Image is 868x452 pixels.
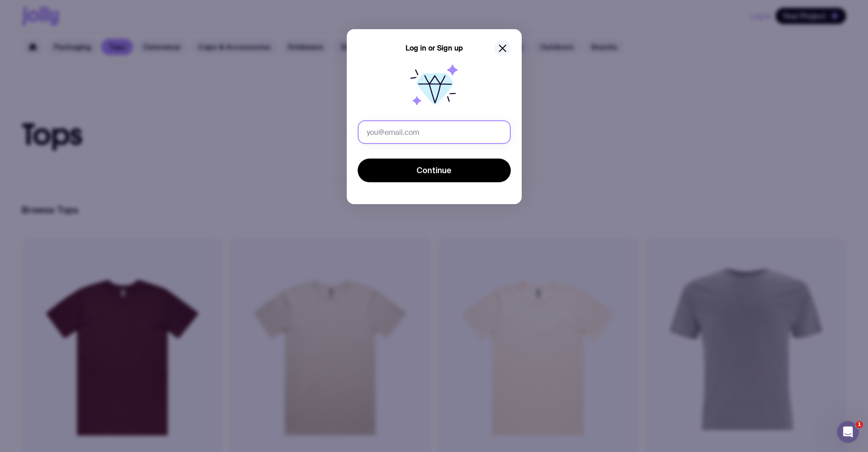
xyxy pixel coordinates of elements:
[406,44,463,53] h5: Log in or Sign up
[416,165,452,176] span: Continue
[358,120,511,144] input: you@email.com
[358,159,511,182] button: Continue
[837,421,859,443] iframe: Intercom live chat
[856,421,863,428] span: 1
